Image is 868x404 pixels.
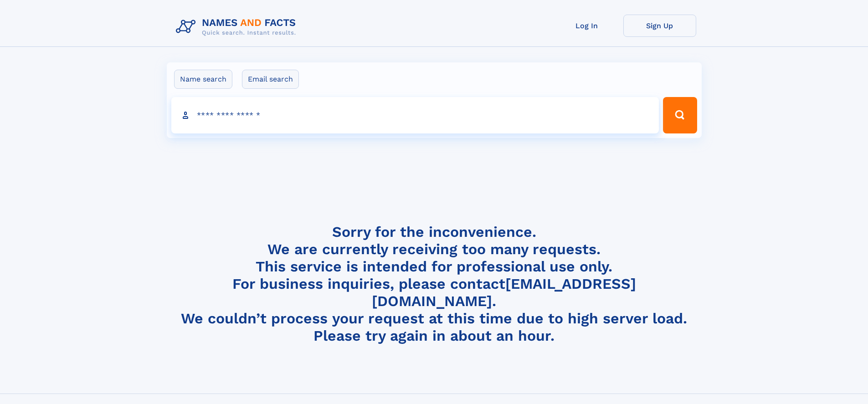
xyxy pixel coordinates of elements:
[550,15,623,37] a: Log In
[172,15,303,39] img: Logo Names and Facts
[623,15,696,37] a: Sign Up
[174,70,232,89] label: Name search
[172,223,696,345] h4: Sorry for the inconvenience. We are currently receiving too many requests. This service is intend...
[242,70,299,89] label: Email search
[372,275,636,310] a: [EMAIL_ADDRESS][DOMAIN_NAME]
[663,97,697,133] button: Search Button
[171,97,659,133] input: search input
